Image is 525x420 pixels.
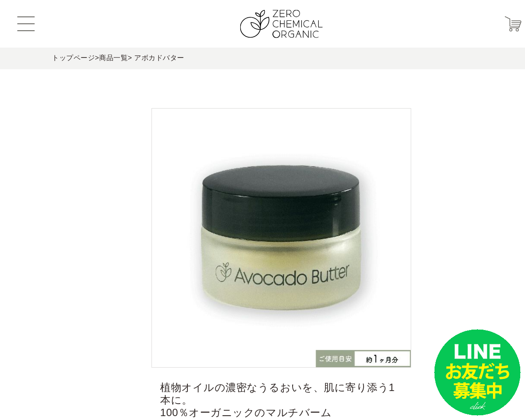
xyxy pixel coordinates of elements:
a: トップページ [52,54,95,61]
div: > > アボカドバター [52,48,511,69]
img: small_line.png [434,329,521,416]
img: ゼロケミカルオーガニックアボカドバター 15g [151,108,411,368]
img: カート [505,16,522,32]
a: 商品一覧 [99,54,128,61]
span: 植物オイルの濃密なうるおいを、肌に寄り添う1本に。 100％オーガニックのマルチバーム [160,382,403,419]
img: ZERO CHEMICAL ORGANIC [240,10,323,38]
